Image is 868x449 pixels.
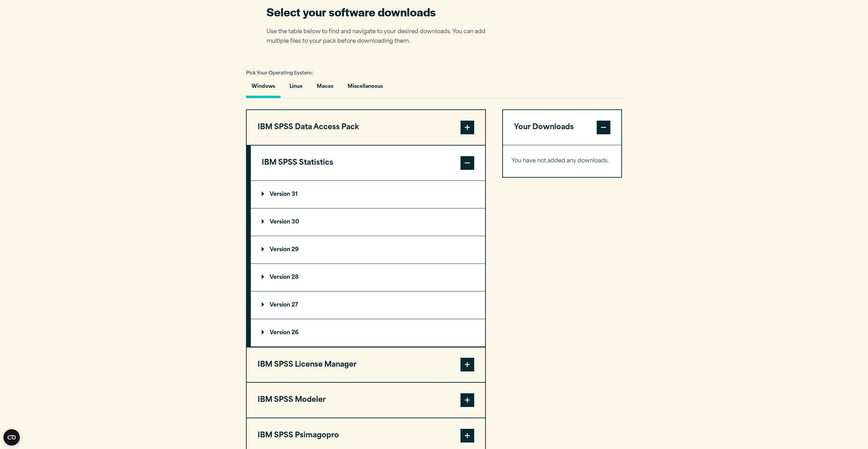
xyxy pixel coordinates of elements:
p: Version 30 [262,219,299,225]
p: Version 29 [262,247,299,253]
button: IBM SPSS License Manager [247,348,485,382]
div: Your Downloads [503,145,622,177]
p: You have not added any downloads. [511,156,613,166]
p: Version 31 [262,192,298,197]
summary: Version 28 [251,264,485,291]
p: Version 27 [262,302,298,308]
summary: Version 30 [251,208,485,236]
p: Version 28 [262,275,299,280]
button: Open CMP widget [3,429,20,446]
button: IBM SPSS Statistics [251,146,485,180]
summary: Version 31 [251,181,485,208]
span: Pick Your Operating System: [246,71,313,76]
summary: Version 26 [251,319,485,346]
p: Use the table below to find and navigate to your desired downloads. You can add multiple files to... [267,27,496,47]
button: Windows [246,79,281,98]
p: Version 26 [262,330,299,336]
button: IBM SPSS Data Access Pack [247,110,485,145]
h2: Select your software downloads [267,4,496,19]
summary: Version 29 [251,236,485,263]
div: IBM SPSS Statistics [251,180,485,347]
button: Miscellaneous [342,79,388,98]
button: Linux [284,79,308,98]
button: IBM SPSS Modeler [247,383,485,418]
summary: Version 27 [251,291,485,319]
button: Your Downloads [503,110,622,145]
button: Macos [311,79,339,98]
